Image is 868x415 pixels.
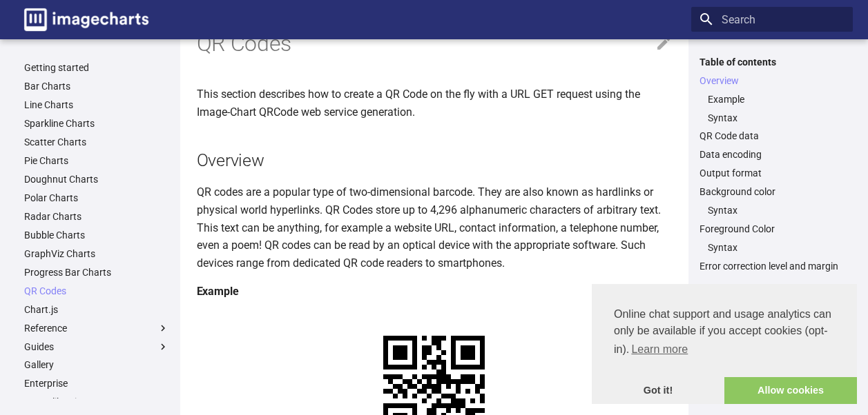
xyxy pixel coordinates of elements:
[197,85,672,121] p: This section describes how to create a QR Code on the fly with a URL GET request using the Image-...
[24,192,169,204] a: Polar Charts
[19,3,154,37] a: Image-Charts documentation
[24,173,169,185] a: Doughnut Charts
[24,377,169,389] a: Enterprise
[197,183,672,272] p: QR codes are a popular type of two-dimensional barcode. They are also known as hardlinks or physi...
[700,130,845,142] a: QR Code data
[24,247,169,260] a: GraphViz Charts
[24,61,169,74] a: Getting started
[592,377,724,405] a: dismiss cookie message
[24,285,169,297] a: QR Codes
[24,8,148,31] img: logo
[629,339,690,360] a: learn more about cookies
[700,93,845,124] nav: Overview
[700,204,845,216] nav: Background color
[592,284,857,404] div: cookieconsent
[24,154,169,167] a: Pie Charts
[700,74,845,87] a: Overview
[708,241,845,254] a: Syntax
[24,266,169,279] a: Progress Bar Charts
[24,396,169,408] a: SDK & libraries
[708,112,845,124] a: Syntax
[24,136,169,148] a: Scatter Charts
[24,80,169,92] a: Bar Charts
[24,210,169,223] a: Radar Charts
[724,377,857,405] a: allow cookies
[24,303,169,316] a: Chart.js
[24,322,169,334] label: Reference
[700,241,845,254] nav: Foreground Color
[24,117,169,130] a: Sparkline Charts
[614,306,835,360] span: Online chat support and usage analytics can only be available if you accept cookies (opt-in).
[197,148,672,172] h2: Overview
[24,358,169,371] a: Gallery
[24,99,169,111] a: Line Charts
[691,56,853,273] nav: Table of contents
[24,341,169,353] label: Guides
[700,148,845,161] a: Data encoding
[700,223,845,235] a: Foreground Color
[700,260,845,272] a: Error correction level and margin
[197,283,672,301] h4: Example
[700,167,845,179] a: Output format
[691,56,853,68] label: Table of contents
[691,7,853,32] input: Search
[708,204,845,216] a: Syntax
[197,30,672,59] h1: QR Codes
[700,185,845,198] a: Background color
[708,93,845,105] a: Example
[24,229,169,241] a: Bubble Charts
